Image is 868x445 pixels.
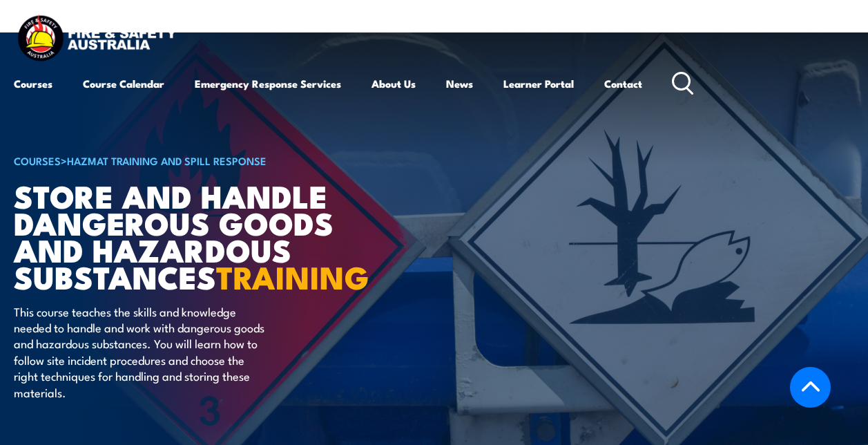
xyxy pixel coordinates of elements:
[503,67,574,100] a: Learner Portal
[14,152,355,169] h6: >
[195,67,341,100] a: Emergency Response Services
[83,67,164,100] a: Course Calendar
[14,182,355,290] h1: Store And Handle Dangerous Goods and Hazardous Substances
[216,252,369,300] strong: TRAINING
[67,153,267,168] a: HAZMAT Training and Spill Response
[14,153,61,168] a: COURSES
[14,303,266,400] p: This course teaches the skills and knowledge needed to handle and work with dangerous goods and h...
[446,67,473,100] a: News
[604,67,642,100] a: Contact
[372,67,416,100] a: About Us
[14,67,52,100] a: Courses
